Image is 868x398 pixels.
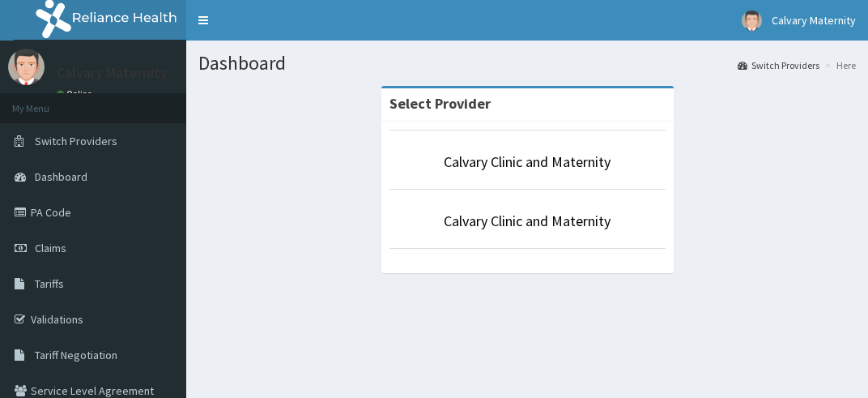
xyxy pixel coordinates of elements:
[444,212,611,230] a: Calvary Clinic and Maternity
[742,11,762,31] img: User Image
[57,66,168,80] p: Calvary Maternity
[821,58,856,72] li: Here
[772,13,856,28] span: Calvary Maternity
[35,134,117,148] span: Switch Providers
[444,152,611,171] a: Calvary Clinic and Maternity
[8,49,45,85] img: User Image
[738,58,819,72] a: Switch Providers
[57,88,96,100] a: Online
[389,94,491,113] strong: Select Provider
[35,348,117,362] span: Tariff Negotiation
[35,169,87,184] span: Dashboard
[35,241,66,255] span: Claims
[35,276,64,291] span: Tariffs
[198,53,856,74] h1: Dashboard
